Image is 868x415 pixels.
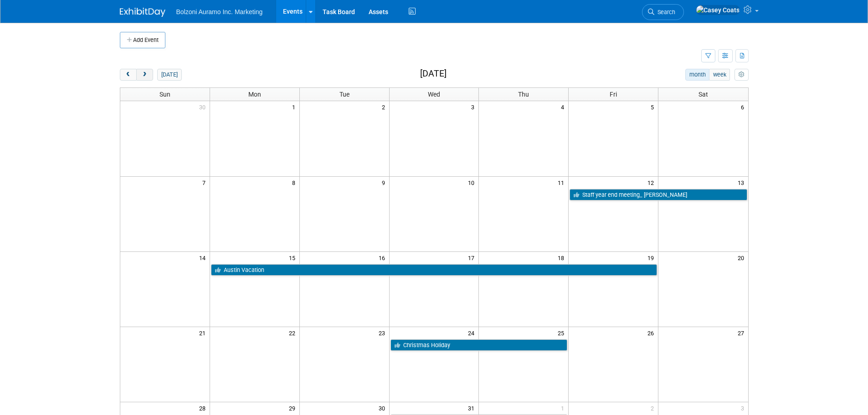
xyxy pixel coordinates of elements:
span: 1 [560,402,568,414]
img: ExhibitDay [120,8,165,17]
a: Austin Vacation [211,264,657,276]
span: 4 [560,101,568,113]
span: Sat [699,91,708,98]
span: 31 [467,402,478,414]
span: Wed [428,91,440,98]
span: 1 [291,101,299,113]
span: 7 [201,177,210,188]
span: 8 [291,177,299,188]
span: Thu [518,91,529,98]
a: Christmas Holiday [390,339,568,351]
span: Search [654,9,675,15]
span: 22 [288,327,299,338]
span: 15 [288,252,299,263]
span: Fri [610,91,617,98]
span: 14 [198,252,210,263]
span: 18 [557,252,568,263]
span: 16 [378,252,389,263]
span: 13 [737,177,748,188]
button: [DATE] [157,69,181,81]
button: prev [120,69,137,81]
button: myCustomButton [734,69,748,81]
span: 2 [650,402,658,414]
span: 28 [198,402,210,414]
button: Add Event [120,32,165,48]
span: 19 [647,252,658,263]
span: 29 [288,402,299,414]
span: 17 [467,252,478,263]
span: 25 [557,327,568,338]
img: Casey Coats [696,5,740,15]
span: 23 [378,327,389,338]
span: 20 [737,252,748,263]
span: 26 [647,327,658,338]
span: 30 [198,101,210,113]
span: Tue [339,91,349,98]
a: Search [642,4,684,20]
i: Personalize Calendar [739,72,745,78]
span: 3 [740,402,748,414]
span: 2 [381,101,389,113]
button: month [685,69,709,81]
span: Sun [159,91,170,98]
span: 10 [467,177,478,188]
span: 11 [557,177,568,188]
span: Bolzoni Auramo Inc. Marketing [176,8,263,15]
span: 5 [650,101,658,113]
button: week [709,69,730,81]
h2: [DATE] [420,69,447,79]
span: 12 [647,177,658,188]
span: 21 [198,327,210,338]
a: Staff year end meeting_ [PERSON_NAME] [570,189,747,201]
span: 3 [470,101,478,113]
button: next [136,69,153,81]
span: 24 [467,327,478,338]
span: Mon [248,91,261,98]
span: 6 [740,101,748,113]
span: 30 [378,402,389,414]
span: 27 [737,327,748,338]
span: 9 [381,177,389,188]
